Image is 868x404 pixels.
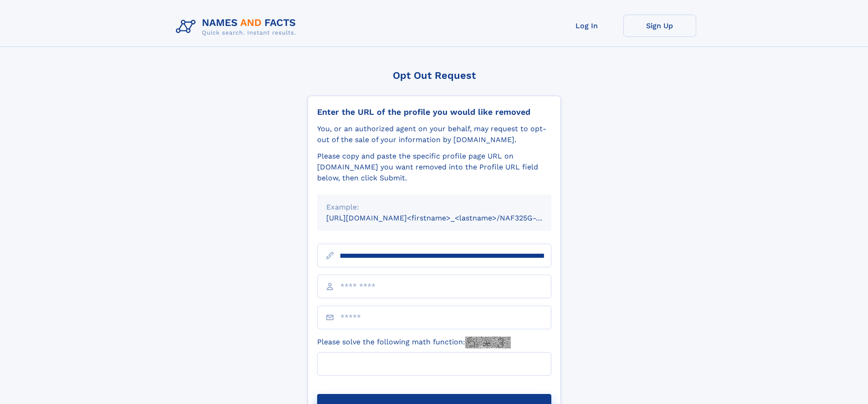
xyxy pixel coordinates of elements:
[623,15,696,37] a: Sign Up
[317,337,511,348] label: Please solve the following math function:
[317,107,551,117] div: Enter the URL of the profile you would like removed
[317,123,551,145] div: You, or an authorized agent on your behalf, may request to opt-out of the sale of your informatio...
[317,151,551,184] div: Please copy and paste the specific profile page URL on [DOMAIN_NAME] you want removed into the Pr...
[172,15,303,39] img: Logo Names and Facts
[326,202,542,213] div: Example:
[326,214,569,222] small: [URL][DOMAIN_NAME]<firstname>_<lastname>/NAF325G-xxxxxxxx
[308,70,561,81] div: Opt Out Request
[550,15,623,37] a: Log In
